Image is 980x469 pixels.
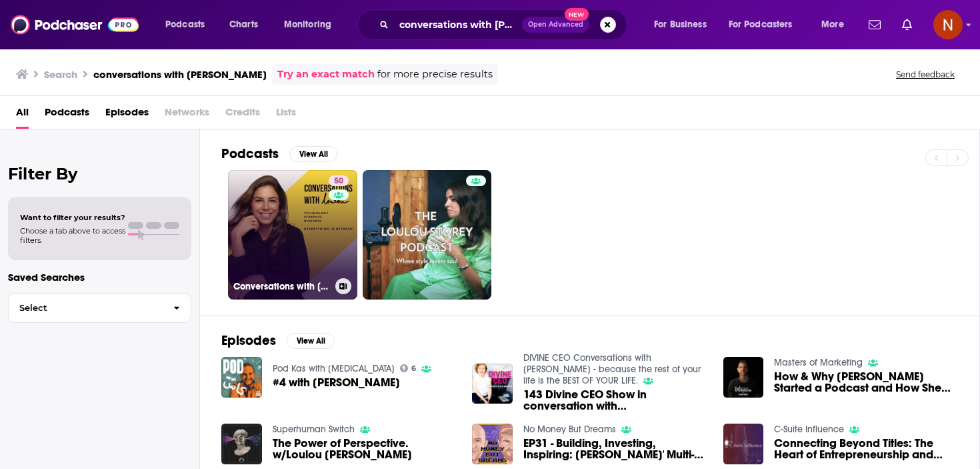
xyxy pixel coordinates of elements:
button: open menu [156,14,222,35]
a: PodcastsView All [221,145,337,162]
a: Pod Kas with Yaz [273,363,395,374]
a: The Power of Perspective. w/Loulou Khazen Baz [273,438,457,460]
p: Saved Searches [8,271,191,284]
a: DIVINE CEO Conversations with Laura Topper - because the rest of your life is the BEST OF YOUR LIFE. [523,352,701,386]
span: #4 with [PERSON_NAME] [273,377,400,388]
a: Show notifications dropdown [897,13,917,36]
button: Select [8,293,191,323]
a: 6 [400,364,417,372]
img: Podchaser - Follow, Share and Rate Podcasts [11,12,139,37]
a: 50Conversations with [PERSON_NAME] [228,170,357,300]
img: How & Why Loulou Khazen Started a Podcast and How She Markets & Monetizes it​ [723,357,764,398]
button: View All [289,146,337,162]
span: Connecting Beyond Titles: The Heart of Entrepreneurship and Networking with [PERSON_NAME] [774,438,958,460]
a: Podcasts [45,101,89,129]
button: Open AdvancedNew [522,17,589,33]
img: #4 with Loulou El Khazen [221,357,262,398]
span: Select [9,304,163,312]
a: Try an exact match [277,67,375,82]
img: EP31 - Building, Investing, Inspiring: Loulou Kazen Baz' Multi-faceted Entrepreneurial Journey [472,424,513,464]
span: Open Advanced [528,21,583,28]
div: Search podcasts, credits, & more... [370,9,640,40]
span: Lists [276,101,296,129]
button: open menu [645,14,723,35]
button: Show profile menu [933,10,963,39]
h2: Podcasts [221,145,279,162]
a: 143 Divine CEO Show in conversation with Loulou Storey. [523,389,707,412]
img: Connecting Beyond Titles: The Heart of Entrepreneurship and Networking with Loulou Khazen [723,424,764,464]
span: Podcasts [165,15,205,34]
a: Show notifications dropdown [863,13,886,36]
button: View All [287,333,335,349]
img: 143 Divine CEO Show in conversation with Loulou Storey. [472,364,513,404]
span: For Business [654,15,707,34]
button: open menu [720,14,812,35]
span: More [821,15,844,34]
h3: Conversations with [PERSON_NAME] [233,281,330,292]
span: 143 Divine CEO Show in conversation with [PERSON_NAME]. [523,389,707,412]
a: 50 [329,175,349,186]
h2: Filter By [8,164,191,183]
span: 6 [411,366,416,372]
a: #4 with Loulou El Khazen [273,377,400,388]
a: How & Why Loulou Khazen Started a Podcast and How She Markets & Monetizes it​ [774,371,958,394]
a: Masters of Marketing [774,357,863,368]
a: Episodes [105,101,149,129]
span: How & Why [PERSON_NAME] Started a Podcast and How She Markets & Monetizes it​ [774,371,958,394]
img: User Profile [933,10,963,39]
span: New [565,8,589,21]
button: open menu [275,14,349,35]
a: C-Suite Influence [774,424,844,435]
span: Monitoring [284,15,331,34]
button: Send feedback [892,69,959,80]
a: EP31 - Building, Investing, Inspiring: Loulou Kazen Baz' Multi-faceted Entrepreneurial Journey [523,438,707,460]
a: Superhuman Switch [273,424,355,435]
span: For Podcasters [729,15,793,34]
span: for more precise results [377,67,493,82]
span: Want to filter your results? [20,213,125,222]
span: Networks [165,101,209,129]
a: EpisodesView All [221,332,335,349]
span: Credits [225,101,260,129]
span: Logged in as AdelNBM [933,10,963,39]
span: The Power of Perspective. w/Loulou [PERSON_NAME] [273,438,457,460]
span: Charts [229,15,258,34]
input: Search podcasts, credits, & more... [394,14,522,35]
button: open menu [812,14,861,35]
h3: conversations with [PERSON_NAME] [93,68,267,81]
a: Connecting Beyond Titles: The Heart of Entrepreneurship and Networking with Loulou Khazen [774,438,958,460]
span: Choose a tab above to access filters. [20,226,125,245]
span: EP31 - Building, Investing, Inspiring: [PERSON_NAME]' Multi-faceted Entrepreneurial Journey [523,438,707,460]
h3: Search [44,68,77,81]
span: 50 [334,175,343,188]
a: Charts [221,14,266,35]
a: No Money But Dreams [523,424,616,435]
h2: Episodes [221,332,276,349]
a: All [16,101,29,129]
img: The Power of Perspective. w/Loulou Khazen Baz [221,424,262,464]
